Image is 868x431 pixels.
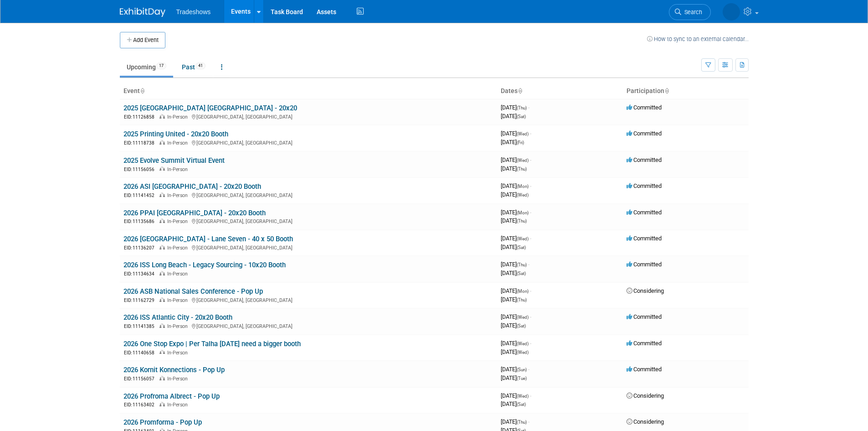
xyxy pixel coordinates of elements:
span: (Wed) [517,158,529,163]
a: Sort by Participation Type [664,87,669,94]
span: Committed [627,182,662,189]
span: In-Person [167,323,190,329]
a: 2026 One Stop Expo | Per Talha [DATE] need a bigger booth [123,340,301,348]
span: In-Person [167,218,190,224]
a: 2026 ASI [GEOGRAPHIC_DATA] - 20x20 Booth [123,182,261,191]
span: - [530,182,531,189]
a: 2026 Promforma - Pop Up [123,418,202,426]
span: In-Person [167,350,190,356]
span: - [530,392,531,399]
span: (Wed) [517,394,529,399]
img: In-Person Event [159,376,165,380]
div: [GEOGRAPHIC_DATA], [GEOGRAPHIC_DATA] [123,191,493,199]
button: Add Event [120,32,165,48]
span: 41 [195,62,205,69]
img: In-Person Event [159,218,165,223]
span: (Sat) [517,245,526,250]
span: (Mon) [517,210,529,215]
span: (Wed) [517,192,529,197]
img: ExhibitDay [120,8,165,17]
span: Committed [627,261,662,268]
span: Committed [627,366,662,373]
span: EID: 11141385 [124,324,158,329]
img: In-Person Event [159,166,165,171]
a: Past41 [175,58,212,76]
span: EID: 11136207 [124,245,158,250]
div: [GEOGRAPHIC_DATA], [GEOGRAPHIC_DATA] [123,139,493,146]
span: 17 [156,62,166,69]
th: Dates [497,83,623,99]
a: 2025 [GEOGRAPHIC_DATA] [GEOGRAPHIC_DATA] - 20x20 [123,104,297,112]
span: (Wed) [517,236,529,241]
span: [DATE] [501,209,531,216]
span: EID: 11163402 [124,402,158,407]
a: Search [669,4,711,20]
span: Committed [627,104,662,111]
a: How to sync to an external calendar... [647,36,749,42]
span: EID: 11156056 [124,167,158,172]
span: - [528,418,529,425]
span: [DATE] [501,392,531,399]
span: (Tue) [517,376,527,381]
span: (Sat) [517,114,526,119]
span: [DATE] [501,322,526,329]
img: Janet Wong [723,3,740,21]
span: Tradeshows [176,8,211,16]
span: - [530,313,531,320]
img: In-Person Event [159,192,165,197]
span: Committed [627,340,662,347]
th: Participation [623,83,749,99]
img: In-Person Event [159,297,165,302]
a: 2025 Printing United - 20x20 Booth [123,130,228,138]
span: - [530,209,531,216]
span: (Sat) [517,402,526,407]
a: Upcoming17 [120,58,173,76]
span: [DATE] [501,113,526,119]
div: [GEOGRAPHIC_DATA], [GEOGRAPHIC_DATA] [123,244,493,251]
span: In-Person [167,271,190,277]
span: (Wed) [517,341,529,346]
th: Event [120,83,497,99]
div: [GEOGRAPHIC_DATA], [GEOGRAPHIC_DATA] [123,296,493,304]
span: [DATE] [501,340,531,347]
span: [DATE] [501,400,526,407]
img: In-Person Event [159,271,165,275]
div: [GEOGRAPHIC_DATA], [GEOGRAPHIC_DATA] [123,322,493,330]
span: (Wed) [517,315,529,320]
span: (Thu) [517,297,527,302]
span: In-Person [167,402,190,408]
span: Search [681,9,702,16]
a: 2026 Profroma Albrect - Pop Up [123,392,220,400]
span: In-Person [167,166,190,172]
span: [DATE] [501,348,529,355]
span: [DATE] [501,191,529,198]
span: [DATE] [501,182,531,189]
a: 2026 ISS Atlantic City - 20x20 Booth [123,313,232,322]
span: [DATE] [501,261,529,268]
img: In-Person Event [159,140,165,145]
span: [DATE] [501,366,529,373]
a: 2026 ASB National Sales Conference - Pop Up [123,287,263,296]
span: In-Person [167,245,190,251]
span: In-Person [167,376,190,382]
span: EID: 11118738 [124,140,158,145]
span: Committed [627,235,662,242]
span: EID: 11162729 [124,298,158,303]
span: - [530,130,531,137]
img: In-Person Event [159,114,165,119]
span: (Sun) [517,367,527,372]
span: In-Person [167,114,190,120]
span: [DATE] [501,139,524,145]
a: 2026 ISS Long Beach - Legacy Sourcing - 10x20 Booth [123,261,286,269]
span: (Mon) [517,184,529,189]
span: Considering [627,392,664,399]
div: [GEOGRAPHIC_DATA], [GEOGRAPHIC_DATA] [123,113,493,120]
span: (Mon) [517,289,529,294]
span: [DATE] [501,165,527,172]
img: In-Person Event [159,350,165,354]
a: Sort by Event Name [140,87,144,94]
span: Committed [627,156,662,163]
span: Committed [627,130,662,137]
a: 2026 [GEOGRAPHIC_DATA] - Lane Seven - 40 x 50 Booth [123,235,293,243]
span: EID: 11126858 [124,114,158,119]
